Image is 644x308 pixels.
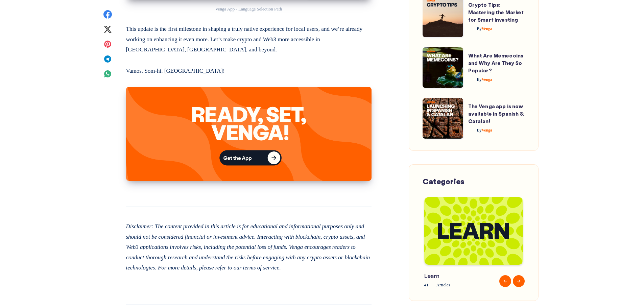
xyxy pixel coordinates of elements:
[423,176,464,186] span: Categories
[424,281,487,289] span: 41 Articles
[215,6,282,11] span: Venga App - Language Selection Path
[499,275,511,287] button: Previous
[468,128,493,133] a: ByVenga
[424,197,523,265] img: Blog-Tag-Cover---Learn.png
[513,275,525,287] button: Next
[477,26,493,31] span: Venga
[126,63,372,76] p: Vamos. Som-hi. [GEOGRAPHIC_DATA]!
[468,52,524,74] a: What Are Memecoins and Why Are They So Popular?
[477,77,493,82] span: Venga
[477,128,482,133] span: By
[424,271,487,280] span: Learn
[468,26,493,31] a: ByVenga
[468,77,493,82] a: ByVenga
[468,103,524,124] a: The Venga app is now available in Spanish & Catalan!
[477,77,482,82] span: By
[477,26,482,31] span: By
[126,223,370,271] em: Disclaimer: The content provided in this article is for educational and informational purposes on...
[126,21,372,55] p: This update is the first milestone in shaping a truly native experience for local users, and we’r...
[468,1,524,23] a: Crypto Tips: Mastering the Market for Smart Investing
[477,128,493,133] span: Venga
